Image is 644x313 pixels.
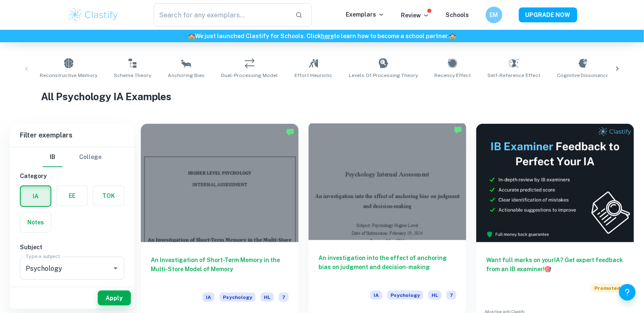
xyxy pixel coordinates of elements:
button: Open [110,262,121,274]
span: Psychology [219,293,256,302]
h6: EM [489,10,499,19]
button: Notes [20,212,51,232]
span: Psychology [387,291,423,300]
div: Filter type choice [43,147,101,167]
span: 7 [279,293,289,302]
span: Effort Heuristic [294,72,332,79]
span: Self-Reference Effect [487,72,540,79]
span: IA [370,291,382,300]
h6: We just launched Clastify for Schools. Click to learn how to become a school partner. [2,31,642,41]
span: Dual-Processing Model [221,72,278,79]
h6: Want full marks on your IA ? Get expert feedback from an IB examiner! [486,255,624,274]
button: IA [21,186,51,206]
span: Levels of Processing Theory [349,72,418,79]
h6: An investigation into the effect of anchoring bias on judgment and decision-making [318,253,456,281]
h6: An Investigation of Short-Term Memory in the Multi-Store Model of Memory [151,255,289,283]
button: Help and Feedback [619,284,636,301]
img: Thumbnail [476,124,634,242]
button: UPGRADE NOW [519,7,577,22]
h6: Category [20,171,124,181]
button: EM [486,7,502,23]
button: EE [57,186,87,206]
span: Promoted [591,284,624,293]
button: IB [43,147,63,167]
button: College [79,147,101,167]
p: Exemplars [346,10,385,19]
h1: All Psychology IA Examples [41,89,603,104]
span: HL [428,291,441,300]
span: 🏫 [188,33,195,39]
img: Marked [454,126,462,134]
span: HL [260,293,274,302]
span: Anchoring Bias [168,72,205,79]
span: 7 [446,291,456,300]
img: Clastify logo [67,7,120,23]
img: Marked [286,128,294,136]
span: IA [203,293,215,302]
h6: Filter exemplars [10,124,134,147]
span: Reconstructive Memory [40,72,97,79]
span: Cognitive Dissonance [557,72,609,79]
p: Review [401,11,429,20]
label: Type a subject [26,253,60,260]
span: 🏫 [449,33,456,39]
a: here [321,33,334,39]
span: Schema Theory [114,72,151,79]
h6: Subject [20,243,124,252]
a: Schools [446,12,469,18]
button: Apply [98,291,131,306]
input: Search for any exemplars... [154,3,289,26]
button: TOK [93,186,124,206]
span: 🎯 [545,266,552,272]
span: Recency Effect [434,72,471,79]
